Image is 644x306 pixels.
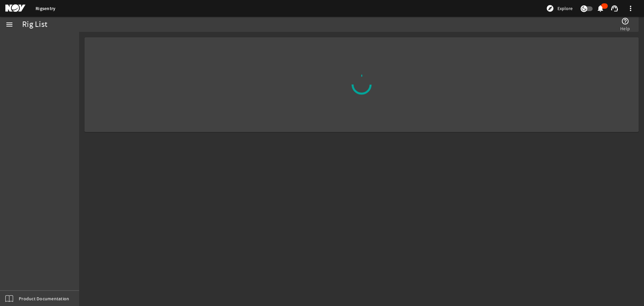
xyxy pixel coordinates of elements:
button: Explore [543,3,575,14]
mat-icon: explore [546,4,554,12]
mat-icon: menu [5,20,13,29]
mat-icon: support_agent [610,4,619,12]
div: Rig List [22,21,47,28]
span: Explore [557,5,573,12]
span: Help [620,25,630,32]
mat-icon: notifications [596,4,604,12]
mat-icon: help_outline [621,17,629,25]
span: Product Documentation [19,295,69,302]
button: more_vert [623,0,639,16]
a: Rigsentry [36,5,55,12]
